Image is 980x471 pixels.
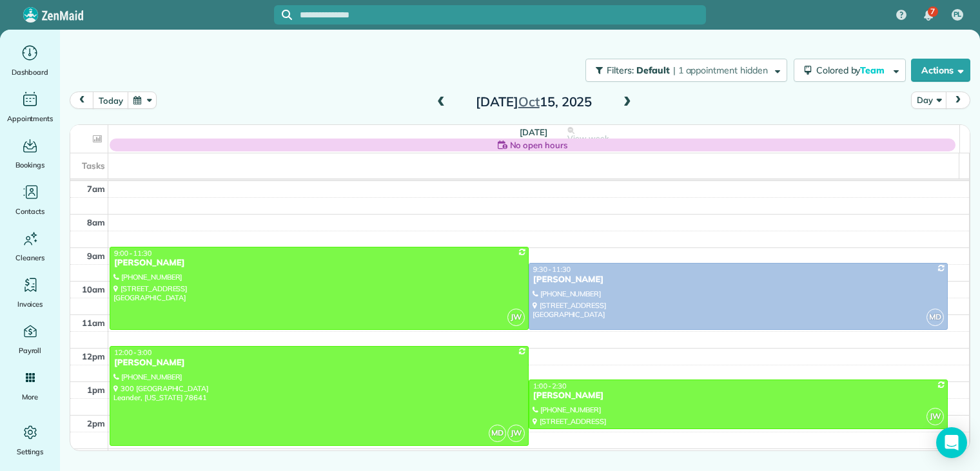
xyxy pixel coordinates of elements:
a: Bookings [5,135,55,171]
a: Filters: Default | 1 appointment hidden [579,59,787,82]
span: Cleaners [15,251,44,264]
span: Dashboard [12,66,48,79]
button: today [93,91,128,109]
span: Invoices [17,298,43,311]
span: Contacts [15,205,44,218]
span: Tasks [82,160,105,171]
span: Settings [17,445,44,458]
span: Appointments [7,112,54,125]
div: [PERSON_NAME] [533,274,944,285]
span: JW [926,408,944,425]
div: 7 unread notifications [915,1,942,30]
a: Dashboard [5,43,55,79]
a: Appointments [5,89,55,125]
span: Colored by [816,64,889,76]
span: 2pm [87,418,105,428]
span: Payroll [19,344,42,357]
button: Day [911,91,946,109]
a: Contacts [5,182,55,218]
span: Filters: [607,64,634,76]
span: MD [489,425,506,442]
div: Open Intercom Messenger [936,427,967,458]
h2: [DATE] 15, 2025 [453,95,614,109]
span: | 1 appointment hidden [673,64,768,76]
span: 10am [82,284,105,294]
span: Team [860,64,887,76]
span: PL [954,10,962,20]
div: [PERSON_NAME] [533,390,944,401]
span: 7 [930,6,935,17]
span: View week [567,133,609,144]
a: Payroll [5,321,55,357]
span: 7am [87,184,105,194]
button: Actions [911,59,970,82]
span: 1pm [87,385,105,395]
span: 9am [87,251,105,261]
span: MD [926,309,944,326]
span: No open hours [510,139,568,151]
span: Default [636,64,671,76]
span: More [22,390,38,403]
span: JW [507,425,525,442]
a: Invoices [5,274,55,311]
button: prev [70,91,94,109]
a: Cleaners [5,228,55,264]
span: 12pm [82,351,105,361]
button: next [946,91,970,109]
button: Colored byTeam [794,59,906,82]
svg: Focus search [282,10,292,20]
a: Settings [5,422,55,458]
span: [DATE] [520,127,547,137]
span: JW [507,309,525,326]
span: Bookings [15,159,45,171]
span: 8am [87,217,105,227]
div: [PERSON_NAME] [113,358,525,369]
button: Focus search [274,10,292,20]
span: 1:00 - 2:30 [533,381,567,390]
button: Filters: Default | 1 appointment hidden [585,59,787,82]
div: [PERSON_NAME] [113,258,525,269]
span: 9:30 - 11:30 [533,265,571,274]
span: 11am [82,318,105,328]
span: 12:00 - 3:00 [114,348,152,357]
span: 9:00 - 11:30 [114,249,152,258]
span: Oct [518,93,540,110]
